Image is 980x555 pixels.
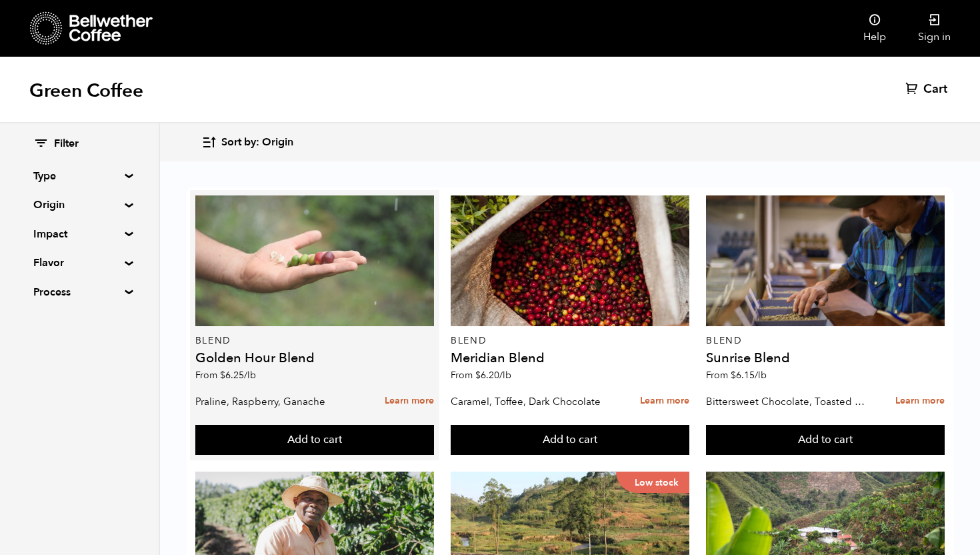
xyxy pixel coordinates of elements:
summary: Impact [33,226,125,242]
p: Praline, Raspberry, Ganache [195,392,358,412]
span: $ [220,369,225,382]
button: Add to cart [195,425,434,456]
span: $ [475,369,481,382]
span: /lb [499,369,511,382]
span: /lb [755,369,767,382]
span: From [706,369,767,382]
a: Learn more [895,387,945,416]
span: From [195,369,256,382]
span: /lb [244,369,256,382]
p: Blend [451,336,689,346]
h1: Green Coffee [29,79,143,103]
summary: Origin [33,197,125,213]
span: From [451,369,511,382]
p: Blend [195,336,434,346]
span: $ [731,369,736,382]
summary: Type [33,168,125,184]
button: Sort by: Origin [201,127,293,158]
bdi: 6.25 [220,369,256,382]
p: Low stock [616,472,689,493]
a: Learn more [385,387,434,416]
span: Cart [923,81,947,97]
a: Learn more [640,387,689,416]
p: Blend [706,336,945,346]
h4: Golden Hour Blend [195,352,434,365]
bdi: 6.20 [475,369,511,382]
p: Caramel, Toffee, Dark Chocolate [451,392,613,412]
p: Bittersweet Chocolate, Toasted Marshmallow, Candied Orange, Praline [706,392,869,412]
bdi: 6.15 [731,369,767,382]
span: Sort by: Origin [221,135,293,150]
summary: Flavor [33,255,125,271]
button: Add to cart [706,425,945,456]
a: Cart [905,81,951,97]
h4: Sunrise Blend [706,352,945,365]
button: Add to cart [451,425,689,456]
span: Filter [54,137,79,151]
summary: Process [33,284,125,300]
h4: Meridian Blend [451,352,689,365]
